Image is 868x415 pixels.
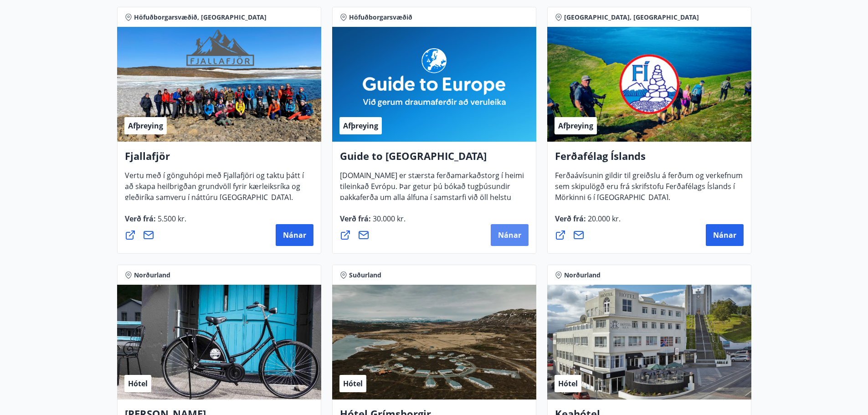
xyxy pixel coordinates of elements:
span: Verð frá : [125,214,186,231]
span: Afþreying [343,121,378,131]
span: Verð frá : [340,214,406,231]
span: Nánar [498,230,521,240]
button: Nánar [491,224,529,246]
span: [GEOGRAPHIC_DATA], [GEOGRAPHIC_DATA] [564,13,699,22]
h4: Ferðafélag Íslands [555,149,744,170]
h4: Guide to [GEOGRAPHIC_DATA] [340,149,529,170]
span: Norðurland [564,271,601,280]
span: Höfuðborgarsvæðið [349,13,412,22]
span: 5.500 kr. [156,214,186,224]
span: Verð frá : [555,214,621,231]
span: Hótel [343,379,363,389]
h4: Fjallafjör [125,149,313,170]
span: 30.000 kr. [371,214,406,224]
span: Afþreying [128,121,163,131]
span: Norðurland [134,271,170,280]
span: Nánar [283,230,306,240]
span: Hótel [558,379,578,389]
span: Vertu með í gönguhópi með Fjallafjöri og taktu þátt í að skapa heilbrigðan grundvöll fyrir kærlei... [125,170,304,210]
span: Hótel [128,379,148,389]
span: Nánar [713,230,736,240]
span: [DOMAIN_NAME] er stærsta ferðamarkaðstorg í heimi tileinkað Evrópu. Þar getur þú bókað tugþúsundi... [340,170,524,231]
span: 20.000 kr. [586,214,621,224]
button: Nánar [276,224,313,246]
span: Suðurland [349,271,381,280]
span: Höfuðborgarsvæðið, [GEOGRAPHIC_DATA] [134,13,267,22]
button: Nánar [706,224,744,246]
span: Afþreying [558,121,593,131]
span: Ferðaávísunin gildir til greiðslu á ferðum og verkefnum sem skipulögð eru frá skrifstofu Ferðafél... [555,170,743,210]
